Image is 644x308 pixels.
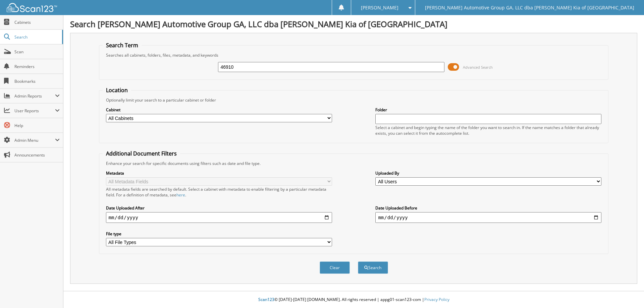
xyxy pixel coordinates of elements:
button: Clear [320,261,350,274]
a: here [176,192,185,198]
label: Uploaded By [375,170,601,176]
div: Searches all cabinets, folders, files, metadata, and keywords [103,52,605,58]
span: Announcements [14,152,60,158]
img: scan123-logo-white.svg [7,3,57,12]
input: end [375,212,601,223]
div: Select a cabinet and begin typing the name of the folder you want to search in. If the name match... [375,125,601,136]
a: Privacy Policy [424,297,449,302]
legend: Additional Document Filters [103,150,180,157]
legend: Search Term [103,42,142,49]
h1: Search [PERSON_NAME] Automotive Group GA, LLC dba [PERSON_NAME] Kia of [GEOGRAPHIC_DATA] [70,18,637,29]
input: start [106,212,332,223]
span: [PERSON_NAME] [361,6,398,10]
span: Admin Menu [14,137,55,143]
label: Date Uploaded Before [375,205,601,211]
label: Metadata [106,170,332,176]
div: All metadata fields are searched by default. Select a cabinet with metadata to enable filtering b... [106,186,332,198]
div: Enhance your search for specific documents using filters such as date and file type. [103,161,605,166]
span: Admin Reports [14,93,55,99]
label: Cabinet [106,107,332,113]
span: Bookmarks [14,78,60,84]
label: File type [106,231,332,237]
iframe: Chat Widget [610,276,644,308]
label: Date Uploaded After [106,205,332,211]
span: Cabinets [14,19,60,25]
span: Reminders [14,64,60,69]
div: Optionally limit your search to a particular cabinet or folder [103,97,605,103]
span: Search [14,34,59,40]
span: Advanced Search [463,65,493,70]
label: Folder [375,107,601,113]
button: Search [358,261,388,274]
span: Scan123 [258,297,274,302]
legend: Location [103,86,131,94]
span: [PERSON_NAME] Automotive Group GA, LLC dba [PERSON_NAME] Kia of [GEOGRAPHIC_DATA] [425,6,634,10]
div: © [DATE]-[DATE] [DOMAIN_NAME]. All rights reserved | appg01-scan123-com | [63,292,644,308]
span: Help [14,123,60,128]
span: User Reports [14,108,55,114]
span: Scan [14,49,60,55]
